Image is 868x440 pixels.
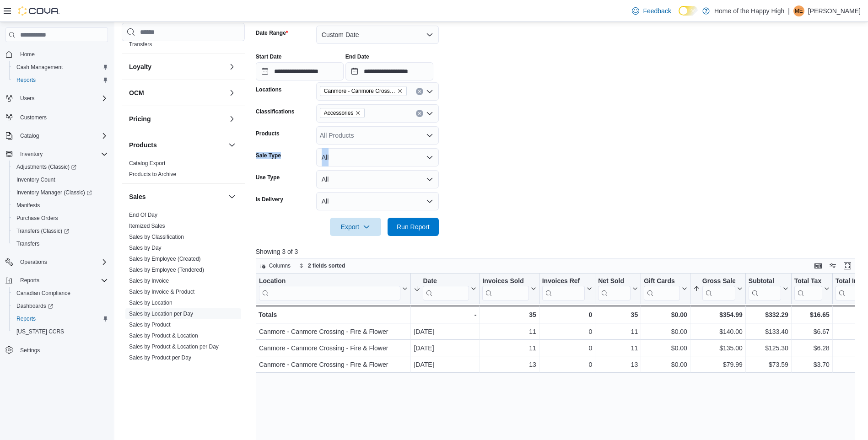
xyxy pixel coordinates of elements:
[16,163,76,171] span: Adjustments (Classic)
[693,277,743,300] button: Gross Sales
[794,343,830,354] div: $6.28
[482,326,536,337] div: 11
[644,277,680,286] div: Gift Cards
[788,5,790,16] p: |
[644,359,687,370] div: $0.00
[794,277,822,286] div: Total Tax
[13,288,108,299] span: Canadian Compliance
[256,247,862,256] p: Showing 3 of 3
[482,277,536,300] button: Invoices Sold
[122,158,245,183] div: Products
[414,343,476,354] div: [DATE]
[129,171,176,177] a: Products to Archive
[598,277,638,300] button: Net Sold
[542,326,592,337] div: 0
[16,275,43,286] button: Reports
[256,260,294,271] button: Columns
[16,130,108,141] span: Catalog
[9,287,112,300] button: Canadian Compliance
[16,215,58,222] span: Purchase Orders
[13,187,108,198] span: Inventory Manager (Classic)
[335,218,376,236] span: Export
[16,227,69,235] span: Transfers (Classic)
[20,258,47,266] span: Operations
[9,225,112,237] a: Transfers (Classic)
[426,132,433,139] button: Open list of options
[16,112,50,123] a: Customers
[482,343,536,354] div: 11
[827,260,838,271] button: Display options
[129,255,201,263] span: Sales by Employee (Created)
[16,257,108,268] span: Operations
[226,87,237,98] button: OCM
[129,140,225,150] button: Products
[129,256,201,262] a: Sales by Employee (Created)
[129,277,169,284] span: Sales by Invoice
[426,88,433,95] button: Open list of options
[129,62,151,71] h3: Loyalty
[129,41,152,48] span: Transfers
[259,277,408,300] button: Location
[259,326,408,337] div: Canmore - Canmore Crossing - Fire & Flower
[9,61,112,74] button: Cash Management
[129,278,169,284] a: Sales by Invoice
[2,110,112,123] button: Customers
[13,161,80,172] a: Adjustments (Classic)
[416,110,423,117] button: Clear input
[129,267,204,273] a: Sales by Employee (Tendered)
[9,312,112,325] button: Reports
[316,192,439,210] button: All
[482,277,528,286] div: Invoices Sold
[482,309,536,320] div: 35
[355,110,361,116] button: Remove Accessories from selection in this group
[414,326,476,337] div: [DATE]
[129,354,191,361] span: Sales by Product per Day
[18,6,59,16] img: Cova
[542,277,585,286] div: Invoices Ref
[542,359,592,370] div: 0
[129,114,225,123] button: Pricing
[16,149,46,160] button: Inventory
[129,192,225,201] button: Sales
[129,321,171,328] span: Sales by Product
[13,288,74,299] a: Canadian Compliance
[542,309,592,320] div: 0
[542,277,585,300] div: Invoices Ref
[256,29,288,37] label: Date Range
[598,359,638,370] div: 13
[414,309,476,320] div: -
[129,289,194,295] a: Sales by Invoice & Product
[320,108,365,118] span: Accessories
[129,310,193,317] span: Sales by Location per Day
[316,26,439,44] button: Custom Date
[9,300,112,312] a: Dashboards
[16,345,43,356] a: Settings
[749,309,788,320] div: $332.29
[129,114,151,123] h3: Pricing
[226,61,237,72] button: Loyalty
[808,5,861,16] p: [PERSON_NAME]
[644,343,687,354] div: $0.00
[20,51,35,58] span: Home
[9,186,112,199] a: Inventory Manager (Classic)
[16,240,39,247] span: Transfers
[9,74,112,86] button: Reports
[20,95,34,102] span: Users
[129,192,146,201] h3: Sales
[13,213,108,224] span: Purchase Orders
[16,189,92,196] span: Inventory Manager (Classic)
[13,174,108,185] span: Inventory Count
[330,218,381,236] button: Export
[5,44,108,381] nav: Complex example
[129,140,157,150] h3: Products
[13,238,108,249] span: Transfers
[749,277,781,300] div: Subtotal
[345,62,433,80] input: Press the down key to open a popover containing a calendar.
[13,313,39,324] a: Reports
[749,326,788,337] div: $133.40
[2,274,112,287] button: Reports
[256,196,283,203] label: Is Delivery
[426,110,433,117] button: Open list of options
[13,225,73,236] a: Transfers (Classic)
